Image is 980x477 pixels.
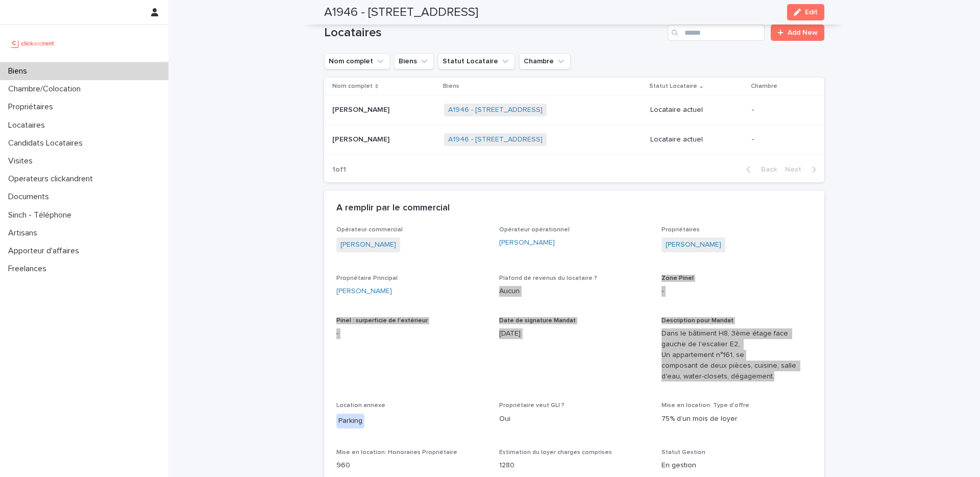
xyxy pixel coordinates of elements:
h2: A remplir par le commercial [336,203,450,214]
p: Sinch - Téléphone [4,210,80,220]
p: Operateurs clickandrent [4,174,101,184]
span: Back [755,166,777,173]
p: Locataire actuel [650,106,744,114]
span: Propriétaire Principal [336,275,398,281]
span: Edit [805,9,818,16]
button: Nom complet [324,53,390,69]
a: [PERSON_NAME] [340,240,396,250]
span: Mise en location: Honoraires Propriétaire [336,449,457,456]
p: Chambre [751,81,777,92]
p: Biens [4,66,35,76]
span: Description pour Mandat [661,318,733,324]
span: Add New [788,29,818,36]
p: En gestion [661,460,812,471]
span: Plafond de revenus du locataire ? [499,275,597,281]
p: 1280 [499,460,650,471]
button: Statut Locataire [438,53,515,69]
tr: [PERSON_NAME][PERSON_NAME] A1946 - [STREET_ADDRESS] Locataire actuel- [324,125,824,155]
p: 1 of 1 [324,157,354,182]
img: UCB0brd3T0yccxBKYDjQ [8,33,58,54]
span: Statut Gestion [661,449,705,456]
span: Propriétaires [661,227,700,233]
span: Opérateur commercial [336,227,403,233]
h2: A1946 - [STREET_ADDRESS] [324,5,478,20]
span: Location annexe [336,402,385,409]
p: Visites [4,156,41,166]
a: [PERSON_NAME] [666,240,721,250]
p: Dans le bâtiment H8, 3ème étage face gauche de l'escalier E2, Un appartement n°161, se composant ... [661,328,812,381]
a: [PERSON_NAME] [499,237,555,248]
p: 75% d'un mois de loyer [661,414,812,424]
button: Back [738,165,781,174]
p: Freelances [4,264,55,274]
p: [PERSON_NAME] [332,133,391,144]
p: Apporteur d'affaires [4,246,87,256]
p: - [336,328,487,339]
a: A1946 - [STREET_ADDRESS] [448,135,543,144]
button: Next [781,165,824,174]
a: [PERSON_NAME] [336,286,392,297]
p: Documents [4,192,57,202]
p: Propriétaires [4,102,61,112]
p: Chambre/Colocation [4,84,89,94]
p: Nom complet [332,81,373,92]
span: Estimation du loyer charges comprises [499,449,612,456]
p: - [661,286,812,297]
p: Artisans [4,228,45,238]
span: Opérateur opérationnel [499,227,570,233]
p: Statut Locataire [649,81,697,92]
button: Edit [787,4,824,20]
p: [PERSON_NAME] [332,104,391,114]
span: Mise en location: Type d'offre [661,402,749,409]
h1: Locataires [324,26,664,40]
span: Next [785,166,807,173]
span: Propriétaire veut GLI ? [499,402,565,409]
div: Parking [336,414,364,428]
p: - [752,135,808,144]
p: Locataire actuel [650,135,744,144]
a: A1946 - [STREET_ADDRESS] [448,106,543,114]
p: Candidats Locataires [4,138,91,148]
span: Zone Pinel [661,275,694,281]
p: Biens [443,81,459,92]
button: Chambre [519,53,571,69]
span: Pinel : surperficie de l'extérieur [336,318,428,324]
input: Search [668,25,765,41]
p: Locataires [4,121,53,130]
a: Add New [771,25,824,41]
span: Date de signature Mandat [499,318,576,324]
p: Aucun [499,286,650,297]
p: Oui [499,414,650,424]
p: [DATE] [499,328,650,339]
p: - [752,106,808,114]
p: 960 [336,460,487,471]
button: Biens [394,53,434,69]
tr: [PERSON_NAME][PERSON_NAME] A1946 - [STREET_ADDRESS] Locataire actuel- [324,96,824,125]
